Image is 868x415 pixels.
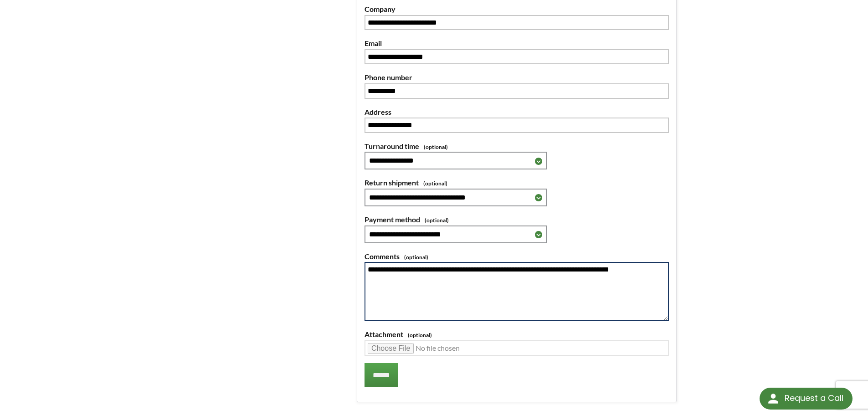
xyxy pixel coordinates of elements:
[365,72,669,83] label: Phone number
[365,3,669,15] label: Company
[760,388,853,410] div: Request a Call
[365,140,669,152] label: Turnaround time
[365,328,669,340] label: Attachment
[766,391,781,406] img: round button
[365,251,669,262] label: Comments
[785,388,843,409] div: Request a Call
[365,214,669,225] label: Payment method
[365,106,669,118] label: Address
[365,177,669,189] label: Return shipment
[365,37,669,49] label: Email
